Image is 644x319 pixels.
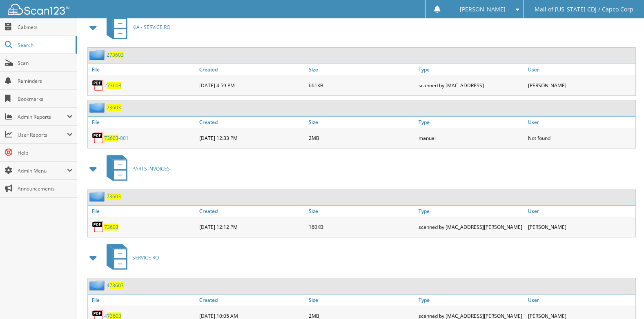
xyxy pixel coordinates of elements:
[18,78,73,84] span: Reminders
[102,153,170,185] a: PARTS INVOICES
[417,64,526,75] a: Type
[307,117,416,128] a: Size
[18,60,73,66] span: Scan
[104,224,118,230] a: 73603
[526,77,635,93] div: [PERSON_NAME]
[92,132,104,144] img: PDF.png
[132,165,170,172] span: PARTS INVOICES
[132,254,159,261] span: SERVICE RO
[88,117,197,128] a: File
[92,221,104,233] img: PDF.png
[307,219,416,235] div: 160KB
[18,167,67,174] span: Admin Menu
[307,77,416,93] div: 661KB
[104,135,118,142] span: 73603
[526,206,635,217] a: User
[107,82,121,89] span: 73603
[417,219,526,235] div: scanned by [MAC_ADDRESS][PERSON_NAME]
[535,7,633,12] span: Mall of [US_STATE] CDJ / Capco Corp
[109,282,124,289] span: 73603
[18,113,67,120] span: Admin Reports
[417,77,526,93] div: scanned by [MAC_ADDRESS]
[107,282,124,289] a: 473603
[92,79,104,91] img: PDF.png
[307,130,416,146] div: 2MB
[132,24,170,31] span: KIA - SERVICE RO
[89,191,107,202] img: folder2.png
[18,95,73,102] span: Bookmarks
[89,102,107,113] img: folder2.png
[526,295,635,306] a: User
[526,130,635,146] div: Not found
[88,295,197,306] a: File
[88,206,197,217] a: File
[603,280,644,319] iframe: Chat Widget
[104,135,129,142] a: 73603-001
[102,11,170,43] a: KIA - SERVICE RO
[107,51,124,58] a: 273603
[18,149,73,156] span: Help
[526,219,635,235] div: [PERSON_NAME]
[197,130,307,146] div: [DATE] 12:33 PM
[417,117,526,128] a: Type
[307,295,416,306] a: Size
[526,117,635,128] a: User
[104,82,121,89] a: 273603
[526,64,635,75] a: User
[197,77,307,93] div: [DATE] 4:59 PM
[8,4,69,15] img: scan123-logo-white.svg
[102,241,159,274] a: SERVICE RO
[88,64,197,75] a: File
[18,42,71,49] span: Search
[417,130,526,146] div: manual
[18,24,73,31] span: Cabinets
[460,7,506,12] span: [PERSON_NAME]
[197,295,307,306] a: Created
[109,51,124,58] span: 73603
[107,104,121,111] a: 73603
[197,206,307,217] a: Created
[417,295,526,306] a: Type
[89,280,107,290] img: folder2.png
[197,64,307,75] a: Created
[307,64,416,75] a: Size
[89,50,107,60] img: folder2.png
[197,117,307,128] a: Created
[417,206,526,217] a: Type
[307,206,416,217] a: Size
[197,219,307,235] div: [DATE] 12:12 PM
[18,185,73,192] span: Announcements
[107,193,121,200] a: 73603
[18,131,67,138] span: User Reports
